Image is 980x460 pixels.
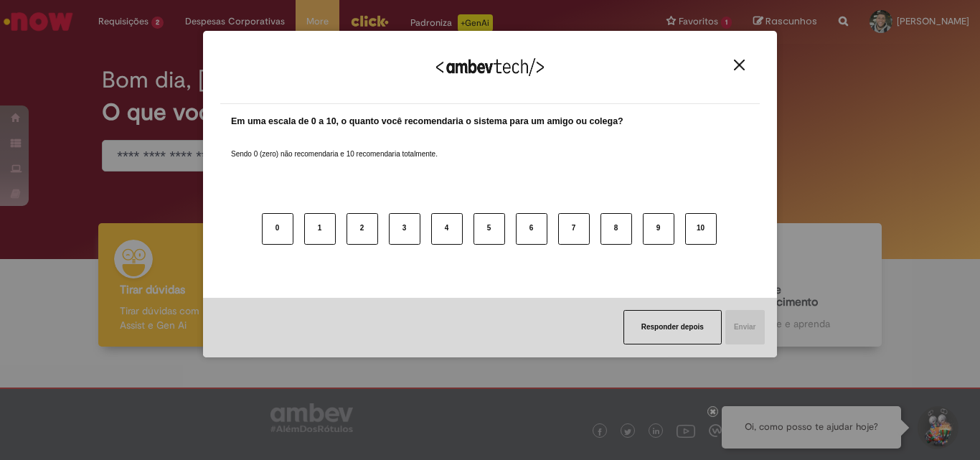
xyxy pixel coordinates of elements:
button: 8 [600,213,632,245]
label: Em uma escala de 0 a 10, o quanto você recomendaria o sistema para um amigo ou colega? [231,115,623,128]
button: 3 [389,213,420,245]
button: 1 [304,213,336,245]
button: 4 [431,213,463,245]
button: 10 [685,213,717,245]
button: 6 [516,213,547,245]
img: Logo Ambevtech [436,58,544,76]
button: 5 [473,213,505,245]
button: 0 [262,213,293,245]
button: 2 [347,213,378,245]
button: Responder depois [623,310,722,344]
img: Close [734,60,745,70]
button: 9 [643,213,674,245]
button: Close [730,59,749,71]
label: Sendo 0 (zero) não recomendaria e 10 recomendaria totalmente. [231,132,438,159]
button: 7 [558,213,590,245]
